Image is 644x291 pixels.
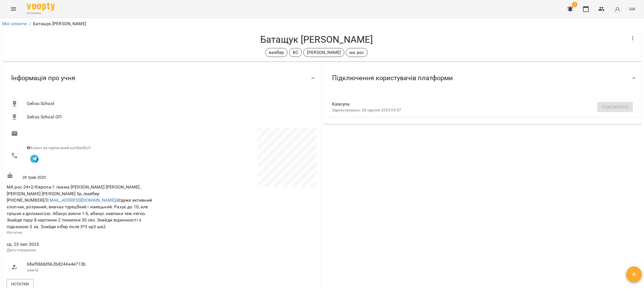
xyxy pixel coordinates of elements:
a: [EMAIL_ADDRESS][DOMAIN_NAME] [46,197,115,203]
nav: breadcrumb [2,20,642,27]
p: Нотатка [7,230,160,235]
span: Gelios School ОП [27,114,312,120]
div: Інформація про учня [2,64,321,92]
p: ВС [293,49,298,56]
img: Telegram [30,155,39,163]
button: Menu [7,2,20,16]
span: МА рос 24+2/Європа-1 /мама [PERSON_NAME] [PERSON_NAME] , [PERSON_NAME] [PERSON_NAME] 5р./вайбер [... [7,184,152,229]
p: Дата створення [7,247,160,253]
span: Нотатки [11,281,29,287]
p: ма рос [349,49,364,56]
div: 28 трав 2020 [6,171,162,181]
a: Мої клієнти [2,21,27,26]
p: UserId [27,268,156,273]
div: вайбер [265,48,288,57]
div: ВС [289,48,302,57]
span: ср, 23 лип 2025 [7,241,160,248]
span: Kateryna [332,101,624,108]
span: Підключення користувачів платформи [332,74,453,82]
span: Клієнт не підписаний на ViberBot! [27,145,91,150]
p: вайбер [269,49,284,56]
span: UA [629,6,635,12]
li: / [29,20,31,27]
p: Батащук [PERSON_NAME] [33,20,86,27]
button: UA [627,4,637,14]
div: [PERSON_NAME] [303,48,344,57]
p: Зареєстровано: 28 серпня 2025 09:57 [332,108,624,113]
p: [PERSON_NAME] [307,49,341,56]
span: Gelios School [27,100,312,107]
div: Підключення користувачів платформи [323,64,642,92]
button: Клієнт підписаний на VooptyBot [27,151,42,166]
button: Нотатки [7,279,34,289]
h4: Батащук [PERSON_NAME] [7,34,626,45]
img: avatar_s.png [614,5,621,13]
span: For Business [27,11,55,15]
span: Інформація про учня [11,74,75,82]
div: ма рос [346,48,368,57]
span: 1 [572,2,577,7]
img: Voopty Logo [27,3,55,11]
span: 68affdddd562bd244a4e713b [27,261,156,268]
